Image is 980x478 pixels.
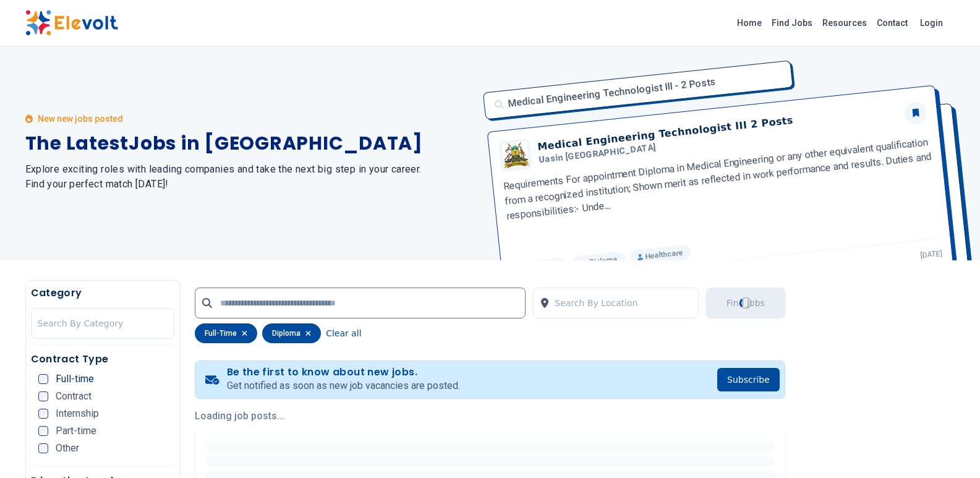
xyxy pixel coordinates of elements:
a: Home [732,13,767,33]
h5: Category [31,286,175,301]
a: Find Jobs [767,13,817,33]
span: Contract [56,391,92,401]
span: Internship [56,409,99,419]
p: Loading job posts... [195,409,785,424]
a: Contact [872,13,913,33]
h2: Explore exciting roles with leading companies and take the next big step in your career. Find you... [25,162,475,192]
input: Internship [38,409,48,419]
h4: Be the first to know about new jobs. [227,366,460,378]
a: Login [913,11,950,35]
p: New new jobs posted [38,113,123,125]
button: Clear all [326,323,361,343]
h5: Contract Type [31,352,175,367]
iframe: Chat Widget [918,419,980,478]
div: Loading... [738,295,754,311]
p: Get notified as soon as new job vacancies are posted. [227,378,460,393]
span: Full-time [56,374,94,384]
div: full-time [195,323,257,343]
input: Part-time [38,426,48,436]
button: Find JobsLoading... [706,288,785,318]
input: Full-time [38,374,48,384]
div: diploma [262,323,321,343]
h1: The Latest Jobs in [GEOGRAPHIC_DATA] [25,132,475,155]
a: Resources [817,13,872,33]
input: Contract [38,391,48,401]
button: Subscribe [717,368,780,391]
img: Elevolt [25,10,118,36]
span: Part-time [56,426,96,436]
span: Other [56,443,79,453]
input: Other [38,443,48,453]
